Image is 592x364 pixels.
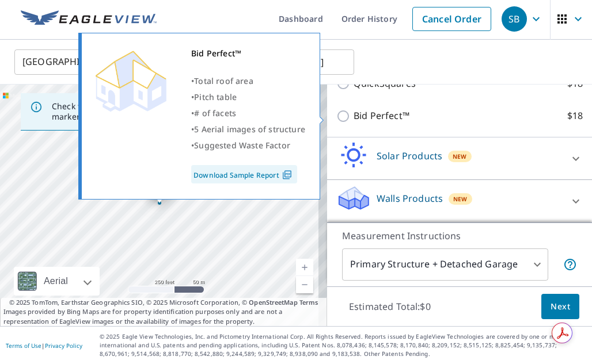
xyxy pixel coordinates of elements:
[194,75,253,86] span: Total roof area
[100,332,586,358] p: © 2025 Eagle View Technologies, Inc. and Pictometry International Corp. All Rights Reserved. Repo...
[336,142,583,175] div: Solar ProductsNew
[191,121,305,137] div: •
[191,165,297,183] a: Download Sample Report
[194,91,237,102] span: Pitch table
[191,105,305,121] div: •
[453,152,467,161] span: New
[40,267,71,296] div: Aerial
[299,298,318,306] a: Terms
[6,342,82,349] p: |
[6,342,41,350] a: Terms of Use
[412,7,491,31] a: Cancel Order
[354,109,409,123] p: Bid Perfect™
[563,258,577,271] span: Your report will include the primary structure and a detached garage if one exists.
[45,342,82,350] a: Privacy Policy
[296,276,313,293] a: Current Level 17, Zoom Out
[9,298,318,308] span: © 2025 TomTom, Earthstar Geographics SIO, © 2025 Microsoft Corporation, ©
[21,10,157,28] img: EV Logo
[541,294,579,320] button: Next
[194,124,305,135] span: 5 Aerial images of structure
[191,73,305,89] div: •
[502,6,527,32] div: SB
[52,101,268,122] p: Check that the address is accurate, then drag the marker over the correct structure.
[191,137,305,154] div: •
[296,259,313,276] a: Current Level 17, Zoom In
[551,300,570,314] span: Next
[377,191,443,205] p: Walls Products
[342,229,577,243] p: Measurement Instructions
[377,149,442,163] p: Solar Products
[453,194,468,204] span: New
[567,109,583,123] p: $18
[249,298,297,306] a: OpenStreetMap
[194,140,290,151] span: Suggested Waste Factor
[340,294,440,319] p: Estimated Total: $0
[279,170,295,180] img: Pdf Icon
[14,267,100,296] div: Aerial
[336,185,583,217] div: Walls ProductsNew
[191,89,305,105] div: •
[191,45,305,62] div: Bid Perfect™
[342,248,548,281] div: Primary Structure + Detached Garage
[90,45,171,114] img: Premium
[14,46,130,78] div: [GEOGRAPHIC_DATA]
[194,108,236,118] span: # of facets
